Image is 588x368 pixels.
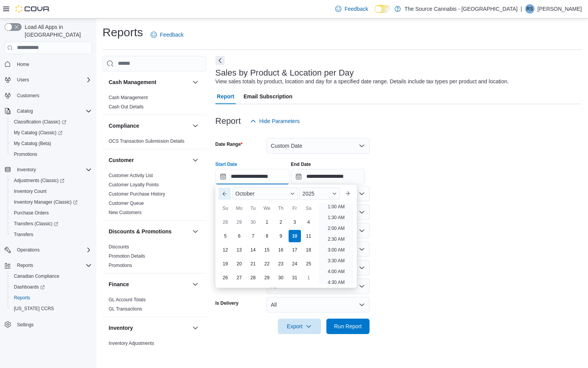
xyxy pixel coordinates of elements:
[109,280,189,288] button: Finance
[148,27,186,42] a: Feedback
[275,244,287,256] div: day-16
[109,122,189,130] button: Compliance
[233,202,245,214] div: Mo
[14,261,36,270] button: Reports
[14,151,37,157] span: Promotions
[232,187,298,200] div: Button. Open the month selector. October is currently selected.
[191,323,200,333] button: Inventory
[109,209,141,216] span: New Customers
[191,155,200,165] button: Customer
[8,218,95,229] a: Transfers (Classic)
[359,209,365,215] button: Open list of options
[14,306,54,312] span: [US_STATE] CCRS
[11,230,36,239] a: Transfers
[11,187,92,196] span: Inventory Count
[14,91,92,100] span: Customers
[14,119,66,125] span: Classification (Classic)
[247,230,259,242] div: day-7
[2,74,95,85] button: Users
[109,156,189,164] button: Customer
[215,116,241,126] h3: Report
[291,169,365,184] input: Press the down key to open a popover containing a calendar.
[289,216,301,228] div: day-3
[109,263,132,268] a: Promotions
[261,230,273,242] div: day-8
[14,165,39,174] button: Inventory
[247,113,303,129] button: Hide Parameters
[109,172,153,179] span: Customer Activity List
[191,227,200,236] button: Discounts & Promotions
[215,56,225,65] button: Next
[8,208,95,218] button: Purchase Orders
[8,303,95,314] button: [US_STATE] CCRS
[302,202,315,214] div: Sa
[302,272,315,284] div: day-1
[109,306,142,312] a: GL Transactions
[219,258,232,270] div: day-19
[17,108,33,114] span: Catalog
[109,182,159,188] span: Customer Loyalty Points
[160,31,183,39] span: Feedback
[217,89,234,104] span: Report
[109,138,185,144] a: OCS Transaction Submission Details
[324,202,348,211] li: 1:00 AM
[275,258,287,270] div: day-23
[302,244,315,256] div: day-18
[247,258,259,270] div: day-21
[14,177,64,184] span: Adjustments (Classic)
[324,224,348,233] li: 2:00 AM
[109,228,189,235] button: Discounts & Promotions
[17,77,29,83] span: Users
[8,116,95,127] a: Classification (Classic)
[191,121,200,130] button: Compliance
[14,130,62,136] span: My Catalog (Classic)
[11,208,52,218] a: Purchase Orders
[326,319,370,334] button: Run Report
[2,245,95,255] button: Operations
[538,4,582,14] p: [PERSON_NAME]
[324,256,348,265] li: 3:30 AM
[11,282,92,292] span: Dashboards
[8,229,95,240] button: Transfers
[261,272,273,284] div: day-29
[14,106,92,116] span: Catalog
[109,95,148,100] a: Cash Management
[11,128,66,137] a: My Catalog (Classic)
[109,262,132,268] span: Promotions
[11,176,92,185] span: Adjustments (Classic)
[2,164,95,175] button: Inventory
[215,141,243,147] label: Date Range
[109,156,134,164] h3: Customer
[219,216,232,228] div: day-28
[11,208,92,218] span: Purchase Orders
[22,23,92,39] span: Load All Apps in [GEOGRAPHIC_DATA]
[244,89,292,104] span: Email Subscription
[302,230,315,242] div: day-11
[11,304,57,313] a: [US_STATE] CCRS
[219,230,232,242] div: day-5
[14,210,49,216] span: Purchase Orders
[261,216,273,228] div: day-1
[17,93,39,99] span: Customers
[521,4,522,14] p: |
[11,293,33,302] a: Reports
[14,60,32,69] a: Home
[319,203,354,285] ul: Time
[299,187,340,200] div: Button. Open the year selector. 2025 is currently selected.
[2,319,95,330] button: Settings
[233,216,245,228] div: day-29
[14,140,51,147] span: My Catalog (Beta)
[219,244,232,256] div: day-12
[215,300,239,306] label: Is Delivery
[14,75,92,84] span: Users
[2,90,95,101] button: Customers
[332,1,371,17] a: Feedback
[247,244,259,256] div: day-14
[109,182,159,187] a: Customer Loyalty Points
[11,139,92,148] span: My Catalog (Beta)
[215,78,509,86] div: View sales totals by product, location and day for a specified date range. Details include tax ty...
[102,137,206,149] div: Compliance
[2,260,95,271] button: Reports
[525,4,534,14] div: Ryan Swayze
